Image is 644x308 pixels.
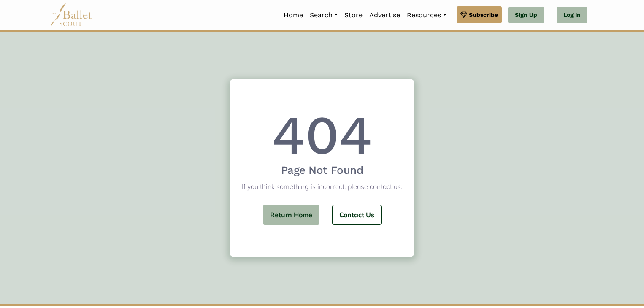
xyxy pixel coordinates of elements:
a: Contact Us [332,205,382,225]
a: Search [306,6,341,24]
a: Sign Up [508,7,544,24]
h1: 404 [230,111,414,159]
img: gem.svg [460,10,467,19]
a: Resources [403,6,449,24]
a: Store [341,6,366,24]
a: Home [280,6,306,24]
h3: Page Not Found [230,163,414,178]
p: If you think something is incorrect, please contact us. [230,181,414,192]
a: Advertise [366,6,403,24]
a: Return Home [263,205,319,225]
span: Subscribe [469,10,498,19]
a: Log In [557,7,587,24]
a: Subscribe [457,6,502,23]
